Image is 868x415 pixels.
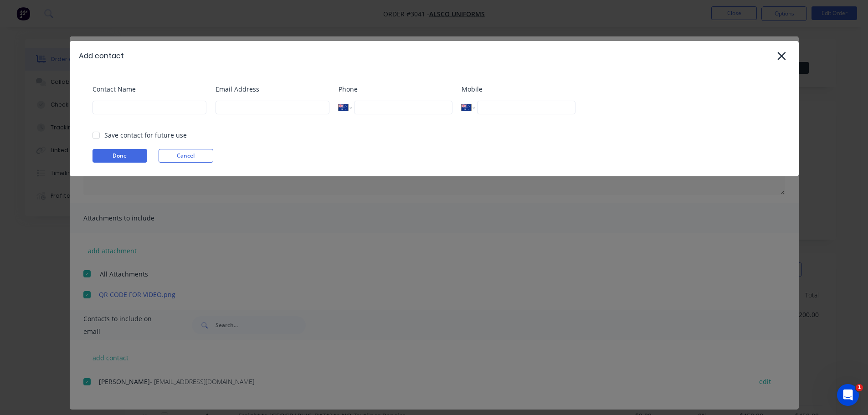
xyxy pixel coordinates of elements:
[216,84,329,94] label: Email Address
[6,4,23,21] button: go back
[104,130,187,140] div: Save contact for future use
[159,149,213,163] button: Cancel
[160,4,176,20] div: Close
[462,84,575,94] label: Mobile
[92,149,147,163] button: Done
[856,384,863,391] span: 1
[339,84,452,94] label: Phone
[79,51,124,61] div: Add contact
[837,384,859,406] iframe: Intercom live chat
[92,84,206,94] label: Contact Name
